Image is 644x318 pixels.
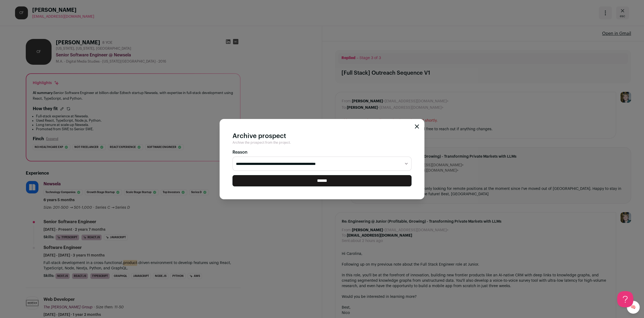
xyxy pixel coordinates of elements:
[617,291,633,307] iframe: Help Scout Beacon - Open
[232,149,411,156] label: Reason
[232,140,291,145] span: Archive the prospect from the project.
[627,301,640,314] a: 🧠
[415,124,419,129] button: Close modal
[232,132,411,140] h2: Archive prospect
